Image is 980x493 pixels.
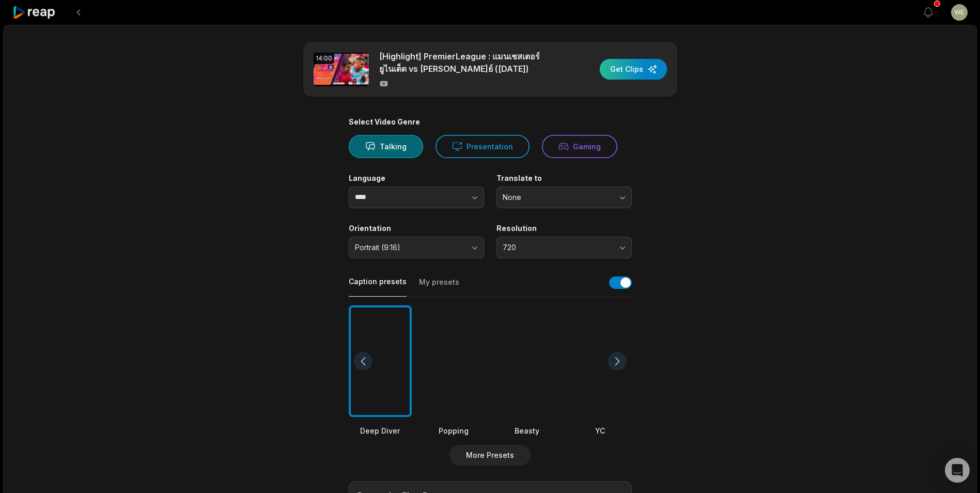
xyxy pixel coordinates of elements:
button: My presets [419,277,459,297]
label: Resolution [496,224,632,233]
button: Portrait (9:16) [349,237,484,258]
div: Popping [422,425,485,436]
button: Get Clips [600,59,667,80]
div: Select Video Genre [349,117,632,127]
div: Open Intercom Messenger [945,458,970,483]
button: More Presets [449,445,531,466]
button: Talking [349,135,423,158]
button: 720 [496,237,632,258]
label: Orientation [349,224,484,233]
span: 720 [503,243,611,252]
span: Portrait (9:16) [355,243,463,252]
div: 14:00 [314,53,334,64]
button: Gaming [542,135,617,158]
div: YC [569,425,632,436]
div: Beasty [495,425,558,436]
p: [Highlight] PremierLeague : แมนเชสเตอร์ ยูไนเต็ด vs [PERSON_NAME]ย์ ([DATE]) [379,50,557,75]
button: Presentation [435,135,530,158]
button: None [496,187,632,208]
div: Deep Diver [349,425,412,436]
span: None [503,193,611,202]
label: Language [349,174,484,183]
label: Translate to [496,174,632,183]
button: Caption presets [349,276,407,297]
